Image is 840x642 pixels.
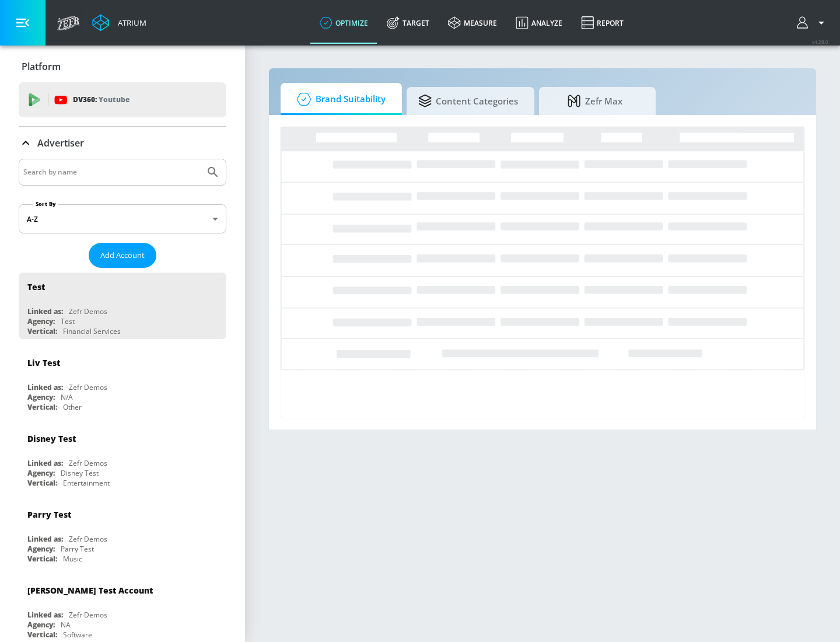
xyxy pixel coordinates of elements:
[89,243,156,268] button: Add Account
[310,2,377,44] a: optimize
[27,620,55,630] div: Agency:
[27,509,71,520] div: Parry Test
[69,458,107,468] div: Zefr Demos
[99,93,129,106] p: Youtube
[27,610,63,620] div: Linked as:
[19,348,226,415] div: Liv TestLinked as:Zefr DemosAgency:N/AVertical:Other
[37,137,84,149] p: Advertiser
[23,165,200,180] input: Search by name
[439,2,506,44] a: measure
[113,18,146,28] div: Atrium
[27,534,63,544] div: Linked as:
[19,500,226,567] div: Parry TestLinked as:Zefr DemosAgency:Parry TestVertical:Music
[27,544,55,554] div: Agency:
[812,39,828,45] span: v 4.28.0
[33,200,58,208] label: Sort By
[27,392,55,402] div: Agency:
[19,82,226,117] div: DV360: Youtube
[27,554,57,564] div: Vertical:
[27,433,76,444] div: Disney Test
[27,382,63,392] div: Linked as:
[61,468,99,478] div: Disney Test
[19,273,226,339] div: TestLinked as:Zefr DemosAgency:TestVertical:Financial Services
[63,402,82,412] div: Other
[69,306,107,316] div: Zefr Demos
[61,316,75,326] div: Test
[63,630,92,640] div: Software
[551,87,639,115] span: Zefr Max
[27,357,60,368] div: Liv Test
[19,424,226,491] div: Disney TestLinked as:Zefr DemosAgency:Disney TestVertical:Entertainment
[292,85,386,113] span: Brand Suitability
[27,306,63,316] div: Linked as:
[27,630,57,640] div: Vertical:
[61,544,94,554] div: Parry Test
[69,534,107,544] div: Zefr Demos
[27,326,57,336] div: Vertical:
[27,468,55,478] div: Agency:
[27,316,55,326] div: Agency:
[572,2,633,44] a: Report
[19,127,226,159] div: Advertiser
[63,326,121,336] div: Financial Services
[63,554,82,564] div: Music
[61,392,73,402] div: N/A
[377,2,439,44] a: Target
[69,382,107,392] div: Zefr Demos
[27,402,57,412] div: Vertical:
[69,610,107,620] div: Zefr Demos
[19,204,226,233] div: A-Z
[73,93,129,106] p: DV360:
[27,458,63,468] div: Linked as:
[418,87,518,115] span: Content Categories
[27,281,45,292] div: Test
[506,2,572,44] a: Analyze
[61,620,71,630] div: NA
[92,14,146,32] a: Atrium
[27,585,153,596] div: [PERSON_NAME] Test Account
[100,249,145,262] span: Add Account
[22,60,61,73] p: Platform
[63,478,110,488] div: Entertainment
[19,50,226,83] div: Platform
[27,478,57,488] div: Vertical:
